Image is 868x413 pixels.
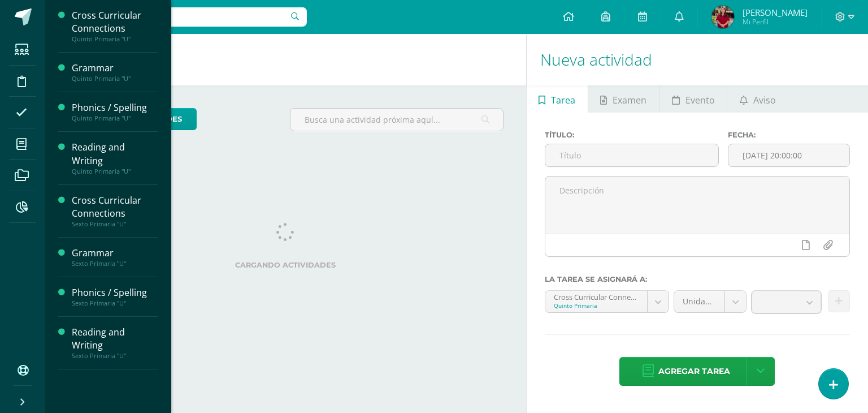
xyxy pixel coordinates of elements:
[72,114,158,122] div: Quinto Primaria "U"
[674,291,746,312] a: Unidad 3
[72,326,158,352] div: Reading and Writing
[72,101,158,114] div: Phonics / Spelling
[59,34,513,85] h1: Actividades
[72,247,158,260] div: Grammar
[72,141,158,175] a: Reading and WritingQuinto Primaria "U"
[743,7,808,18] span: [PERSON_NAME]
[72,167,158,175] div: Quinto Primaria "U"
[72,299,158,307] div: Sexto Primaria "U"
[72,9,158,35] div: Cross Curricular Connections
[72,194,158,228] a: Cross Curricular ConnectionsSexto Primaria "U"
[72,247,158,268] a: GrammarSexto Primaria "U"
[53,7,307,27] input: Busca un usuario...
[72,62,158,83] a: GrammarQuinto Primaria "U"
[68,261,504,269] label: Cargando actividades
[658,358,730,385] span: Agregar tarea
[551,87,575,114] span: Tarea
[545,291,669,312] a: Cross Curricular Connections 'U'Quinto Primaria
[711,6,734,28] img: db05960aaf6b1e545792e2ab8cc01445.png
[72,286,158,307] a: Phonics / SpellingSexto Primaria "U"
[753,87,776,114] span: Aviso
[727,85,788,113] a: Aviso
[685,87,715,114] span: Evento
[72,326,158,360] a: Reading and WritingSexto Primaria "U"
[290,109,502,131] input: Busca una actividad próxima aquí...
[72,62,158,75] div: Grammar
[72,141,158,167] div: Reading and Writing
[683,291,716,312] span: Unidad 3
[72,35,158,43] div: Quinto Primaria "U"
[72,75,158,83] div: Quinto Primaria "U"
[545,131,719,139] label: Título:
[554,302,639,309] div: Quinto Primaria
[72,286,158,299] div: Phonics / Spelling
[588,85,659,113] a: Examen
[728,144,849,166] input: Fecha de entrega
[72,260,158,268] div: Sexto Primaria "U"
[545,144,719,166] input: Título
[545,275,850,283] label: La tarea se asignará a:
[554,291,639,302] div: Cross Curricular Connections 'U'
[72,352,158,360] div: Sexto Primaria "U"
[540,34,854,85] h1: Nueva actividad
[728,131,850,139] label: Fecha:
[72,220,158,228] div: Sexto Primaria "U"
[72,101,158,122] a: Phonics / SpellingQuinto Primaria "U"
[72,194,158,220] div: Cross Curricular Connections
[659,85,727,113] a: Evento
[527,85,588,113] a: Tarea
[613,87,646,114] span: Examen
[72,9,158,43] a: Cross Curricular ConnectionsQuinto Primaria "U"
[743,17,808,27] span: Mi Perfil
